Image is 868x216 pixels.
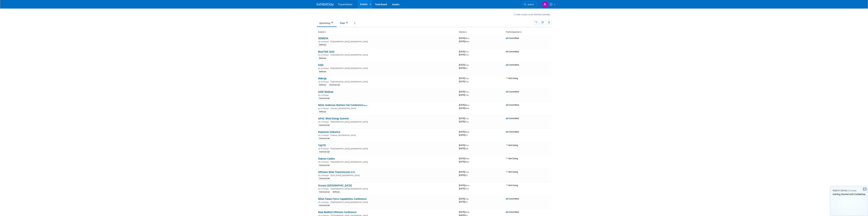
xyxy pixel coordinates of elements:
[321,67,330,70] span: In-Person
[318,197,367,201] a: NDIA Future Force Capabilities Conference
[459,67,468,69] span: [DATE]
[317,29,458,35] th: Event
[318,144,326,147] a: TADTE
[338,3,352,6] span: ThayerMahan
[459,50,470,53] span: [DATE]
[318,201,456,203] div: [GEOGRAPHIC_DATA], [GEOGRAPHIC_DATA]
[459,40,469,43] span: [DATE]
[318,204,331,207] div: Commercial
[469,117,470,120] span: -
[321,188,330,190] span: In-Person
[318,53,456,56] div: [GEOGRAPHIC_DATA], [GEOGRAPHIC_DATA]
[465,211,469,213] span: (Wed)
[465,131,469,133] span: (Wed)
[542,1,548,8] img: Andrew Stockwell
[318,164,331,167] div: Commercial
[321,148,330,150] span: In-Person
[459,120,469,123] span: [DATE]
[465,37,469,39] span: (Mon)
[465,118,469,119] span: (Tue)
[321,174,330,177] span: In-Person
[469,197,470,200] span: -
[459,201,468,203] span: [DATE]
[318,90,333,93] a: OSW Webinar
[459,117,470,120] span: [DATE]
[317,20,337,26] a: Upcoming63
[321,54,330,56] span: In-Person
[465,91,469,93] span: (Tue)
[465,198,469,200] span: (Tue)
[318,184,352,187] a: Oceans [GEOGRAPHIC_DATA]
[318,40,456,43] div: [GEOGRAPHIC_DATA], [GEOGRAPHIC_DATA]
[459,184,470,187] span: [DATE]
[318,171,355,174] a: Offshore Wind Transmission U.S.
[318,124,331,127] div: Commercial
[318,117,349,120] a: APAC Wind Energy Summit
[459,94,469,96] span: [DATE]
[469,64,470,66] span: -
[318,191,331,194] div: Commercial
[318,131,340,134] a: Explosive Ordnance
[318,177,331,180] div: Commercial
[337,20,351,26] a: Past36
[506,144,518,146] span: Not Going
[321,107,330,110] span: In-Person
[318,57,327,60] div: Defense
[465,171,469,173] span: (Thu)
[459,90,470,93] span: [DATE]
[321,81,330,83] span: In-Person
[506,50,519,53] span: Committed
[465,81,469,83] span: (Tue)
[506,117,519,120] span: Committed
[318,107,456,110] div: Groton, [GEOGRAPHIC_DATA]
[526,3,534,6] span: Search
[318,67,320,69] img: In-Person Event
[318,174,456,177] div: [US_STATE], [GEOGRAPHIC_DATA]
[506,37,519,39] span: Committed
[318,161,320,163] img: In-Person Event
[318,64,323,67] a: DSEI
[506,104,519,106] span: Committed
[324,31,326,33] a: Sort by Event Name
[469,50,470,53] span: -
[459,107,469,109] span: [DATE]
[465,144,469,146] span: (Thu)
[506,184,518,187] span: Not Going
[465,77,469,79] span: (Tue)
[318,188,320,189] img: In-Person Event
[317,3,334,6] img: ExhibitDay
[318,157,335,160] a: Subsea Cables
[470,37,470,39] span: -
[318,150,331,153] div: Commercial
[465,31,467,33] a: Sort by Start Date
[506,157,518,160] span: Not Going
[504,29,551,35] th: Participation
[470,131,470,133] span: -
[318,147,456,150] div: [GEOGRAPHIC_DATA], [GEOGRAPHIC_DATA]
[863,187,867,191] div: Dismiss
[459,174,468,176] span: [DATE]
[459,64,470,66] span: [DATE]
[321,134,330,136] span: In-Person
[318,41,320,42] img: In-Person Event
[318,160,456,163] div: [GEOGRAPHIC_DATA], [GEOGRAPHIC_DATA]
[465,174,468,176] span: (Fri)
[465,148,468,150] span: (Sat)
[830,193,868,196] div: Getting Started with ExhibitDay
[465,188,469,190] span: (Thu)
[318,77,327,80] a: eMerge
[318,67,456,70] div: [GEOGRAPHIC_DATA], [GEOGRAPHIC_DATA]
[465,94,469,96] span: (Tue)
[318,54,320,56] img: In-Person Event
[345,21,349,24] span: 36
[459,144,470,146] span: [DATE]
[459,160,469,163] span: [DATE]
[469,90,470,93] span: -
[459,147,468,150] span: [DATE]
[465,64,469,66] span: (Tue)
[459,187,469,190] span: [DATE]
[465,201,468,203] span: (Fri)
[318,137,331,140] div: Commercial
[321,161,330,163] span: In-Person
[318,80,456,83] div: [GEOGRAPHIC_DATA], [GEOGRAPHIC_DATA]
